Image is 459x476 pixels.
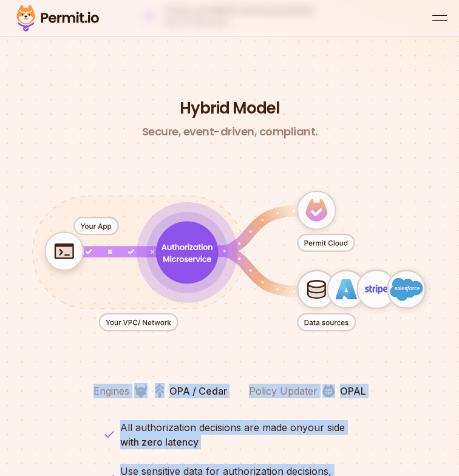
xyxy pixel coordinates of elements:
p: your side [120,420,356,449]
h3: Secure, event-driven, compliant. [142,125,318,139]
p: Engines [93,384,129,398]
img: Permit logo [12,2,103,34]
p: OPAL [340,384,366,398]
p: OPA / Cedar [169,384,227,398]
span: All authorization decisions are made on [120,421,302,433]
p: Policy Updater [249,384,318,398]
button: open menu [432,11,447,25]
strong: with zero latency [120,436,199,448]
